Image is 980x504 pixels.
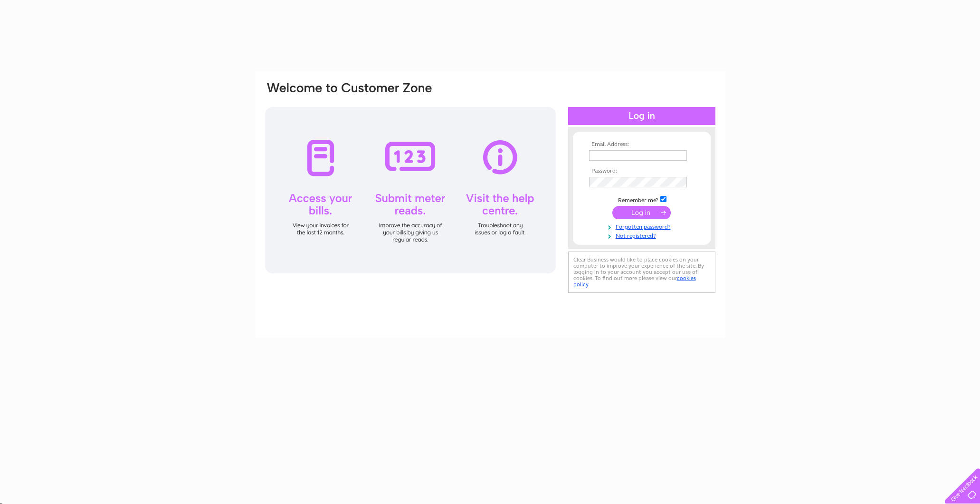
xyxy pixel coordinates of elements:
[587,141,697,148] th: Email Address:
[587,194,697,204] td: Remember me?
[573,275,696,288] a: cookies policy
[589,222,697,231] a: Forgotten password?
[612,206,671,219] input: Submit
[568,252,715,293] div: Clear Business would like to place cookies on your computer to improve your experience of the sit...
[587,168,697,174] th: Password:
[589,231,697,240] a: Not registered?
